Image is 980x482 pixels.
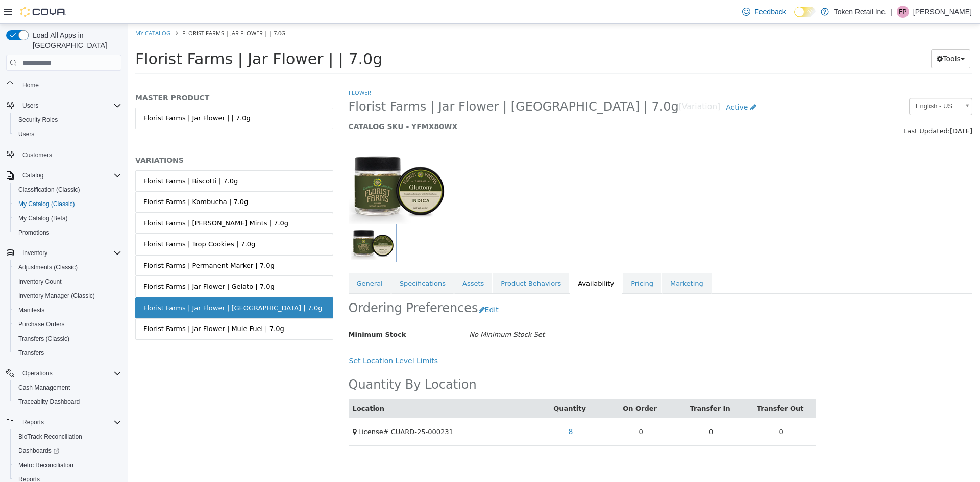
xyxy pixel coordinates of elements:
span: Adjustments (Classic) [18,263,78,271]
button: Adjustments (Classic) [10,260,126,274]
span: Inventory Count [18,277,62,286]
h5: MASTER PRODUCT [8,69,206,79]
button: Traceabilty Dashboard [10,395,126,409]
button: Inventory [2,246,126,260]
span: Inventory Manager (Classic) [14,290,121,302]
span: Security Roles [18,116,58,124]
span: [DATE] [822,103,845,111]
span: Metrc Reconciliation [14,459,121,471]
a: Metrc Reconciliation [14,459,78,471]
span: Operations [18,367,121,379]
button: Transfers [10,346,126,360]
a: Purchase Orders [14,318,69,331]
button: Reports [2,415,126,429]
span: Cash Management [14,382,121,394]
p: | [891,6,893,18]
button: Edit [351,276,377,295]
div: Florist Farms | Kombucha | 7.0g [16,173,120,183]
span: Purchase Orders [14,318,121,331]
a: Dashboards [10,444,126,458]
button: Set Location Level Limits [221,327,316,346]
span: Minimum Stock [221,307,279,314]
button: Home [2,77,126,92]
a: Transfers (Classic) [14,333,73,345]
a: Product Behaviors [365,249,442,270]
span: Promotions [14,226,121,239]
span: BioTrack Reconciliation [14,430,121,443]
span: My Catalog (Classic) [14,198,121,210]
span: Catalog [22,171,43,180]
button: Purchase Orders [10,317,126,332]
a: On Order [495,380,531,388]
a: Traceabilty Dashboard [14,396,84,408]
span: Promotions [18,229,50,237]
span: English - US [782,74,831,90]
div: Florist Farms | Jar Flower | Gelato | 7.0g [16,258,147,268]
span: Transfers (Classic) [14,333,121,345]
span: Home [22,81,39,89]
img: Cova [20,7,66,17]
span: My Catalog (Beta) [18,214,68,222]
span: Home [18,78,121,91]
a: Home [18,79,43,91]
button: Tools [803,26,843,44]
button: Cash Management [10,380,126,395]
button: Catalog [2,168,126,183]
p: Token Retail Inc. [834,6,887,18]
span: Dashboards [18,447,59,455]
button: Operations [2,366,126,380]
a: Transfer Out [629,380,678,388]
span: Users [18,99,121,112]
a: Florist Farms | Jar Flower | | 7.0g [8,84,206,105]
h5: CATALOG SKU - YFMX80WX [221,98,685,107]
span: Classification (Classic) [18,186,80,194]
p: [PERSON_NAME] [913,6,972,18]
span: Inventory Count [14,275,121,288]
span: Dashboards [14,445,121,457]
span: Transfers (Classic) [18,335,69,343]
span: Inventory Manager (Classic) [18,292,95,300]
a: My Catalog [8,5,43,13]
td: 0 [619,394,689,421]
span: Florist Farms | Jar Flower | | 7.0g [8,26,255,44]
button: Security Roles [10,113,126,127]
button: Manifests [10,303,126,317]
span: Traceabilty Dashboard [18,398,80,406]
button: Inventory [18,247,52,259]
span: Last Updated: [776,103,822,111]
a: Cash Management [14,382,74,394]
span: Manifests [18,306,44,314]
div: Florist Farms | [PERSON_NAME] Mints | 7.0g [16,194,161,205]
span: Customers [18,148,121,161]
span: Cash Management [18,384,70,392]
button: Promotions [10,225,126,240]
span: Transfers [14,347,121,359]
h5: VARIATIONS [8,132,206,141]
a: Manifests [14,304,48,316]
a: Classification (Classic) [14,184,84,196]
h2: Ordering Preferences [221,276,351,292]
a: Transfer In [562,380,605,388]
a: Inventory Count [14,275,66,288]
i: No Minimum Stock Set [341,307,417,314]
span: Feedback [754,7,786,17]
a: Promotions [14,226,54,239]
a: Assets [327,249,364,270]
button: Location [225,379,259,390]
span: Security Roles [14,114,121,126]
td: 0 [478,394,549,421]
a: Transfers [14,347,48,359]
span: Transfers [18,349,44,357]
button: BioTrack Reconciliation [10,429,126,444]
button: Users [2,98,126,113]
a: My Catalog (Classic) [14,198,79,210]
button: Inventory Count [10,274,126,289]
a: Specifications [264,249,326,270]
span: Operations [22,369,53,377]
span: Florist Farms | Jar Flower | | 7.0g [55,5,158,13]
a: Marketing [534,249,584,270]
a: English - US [781,74,845,91]
span: Inventory [22,249,47,257]
button: My Catalog (Classic) [10,197,126,211]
